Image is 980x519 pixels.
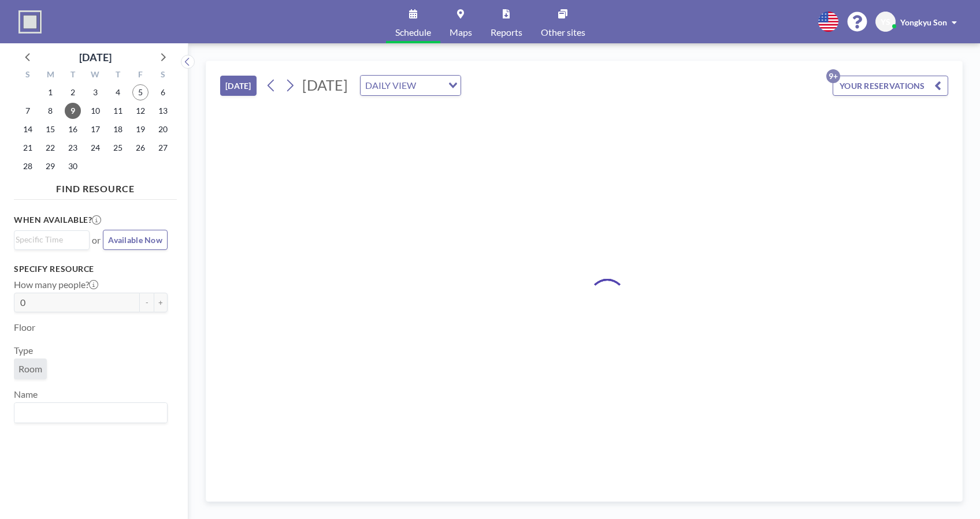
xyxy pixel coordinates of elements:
label: Name [14,389,38,400]
span: Saturday, September 13, 2025 [155,103,171,119]
span: Wednesday, September 3, 2025 [87,84,103,100]
span: Friday, September 12, 2025 [132,103,149,119]
span: Thursday, September 18, 2025 [110,121,126,137]
span: Monday, September 8, 2025 [42,103,58,119]
span: Other sites [541,28,585,37]
div: F [129,68,151,83]
span: Thursday, September 11, 2025 [110,103,126,119]
span: DAILY VIEW [363,78,418,93]
div: S [17,68,39,83]
span: or [92,234,101,246]
span: Maps [450,28,472,37]
button: YOUR RESERVATIONS9+ [833,76,948,96]
span: Tuesday, September 2, 2025 [65,84,81,100]
span: Yongkyu Son [900,17,947,27]
label: How many people? [14,279,98,290]
div: Search for option [361,76,461,95]
input: Search for option [16,233,83,246]
span: Sunday, September 14, 2025 [20,121,36,137]
span: Friday, September 19, 2025 [132,121,149,137]
span: Tuesday, September 23, 2025 [65,140,81,156]
span: Sunday, September 7, 2025 [20,103,36,119]
div: T [62,68,84,83]
div: Search for option [14,231,89,248]
div: W [84,68,107,83]
div: Search for option [14,403,167,423]
span: Room [18,363,42,375]
span: Saturday, September 27, 2025 [155,140,171,156]
span: Wednesday, September 17, 2025 [87,121,103,137]
button: Available Now [103,230,168,250]
span: Monday, September 15, 2025 [42,121,58,137]
span: Saturday, September 20, 2025 [155,121,171,137]
button: - [140,293,154,312]
span: Available Now [108,235,162,245]
div: S [151,68,174,83]
span: Schedule [395,28,431,37]
input: Search for option [16,405,161,420]
span: Wednesday, September 24, 2025 [87,140,103,156]
span: Monday, September 1, 2025 [42,84,58,100]
h4: FIND RESOURCE [14,178,177,195]
span: Tuesday, September 16, 2025 [65,121,81,137]
span: Saturday, September 6, 2025 [155,84,171,100]
div: T [106,68,129,83]
input: Search for option [420,78,441,93]
span: Monday, September 22, 2025 [42,140,58,156]
h3: Specify resource [14,264,168,274]
span: Tuesday, September 9, 2025 [65,103,81,119]
span: Thursday, September 4, 2025 [110,84,126,100]
span: Thursday, September 25, 2025 [110,140,126,156]
label: Type [14,345,33,356]
div: M [39,68,62,83]
span: YS [881,17,890,27]
label: Floor [14,322,35,333]
span: Monday, September 29, 2025 [42,158,58,174]
span: Reports [491,28,522,37]
div: [DATE] [79,49,112,65]
button: + [154,293,168,312]
span: Friday, September 5, 2025 [132,84,149,100]
span: Wednesday, September 10, 2025 [87,103,103,119]
p: 9+ [826,69,840,83]
button: [DATE] [220,76,257,96]
span: Sunday, September 21, 2025 [20,140,36,156]
img: organization-logo [18,10,42,33]
span: Friday, September 26, 2025 [132,140,149,156]
span: Tuesday, September 30, 2025 [65,158,81,174]
span: Sunday, September 28, 2025 [20,158,36,174]
span: [DATE] [302,76,348,94]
